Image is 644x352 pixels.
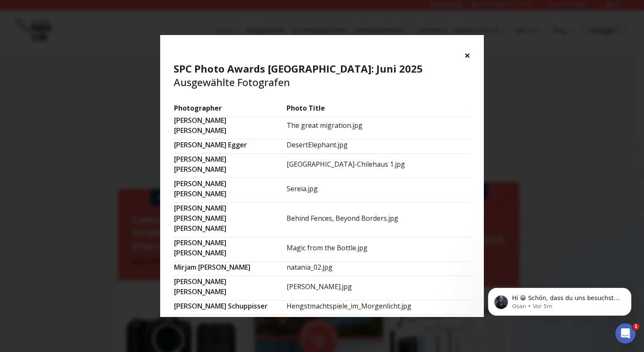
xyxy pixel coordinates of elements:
td: [PERSON_NAME] [PERSON_NAME] [174,154,286,178]
td: Sereia.jpg [286,178,470,203]
iframe: Intercom live chat [615,323,636,344]
span: 1 [633,323,639,330]
td: [PERSON_NAME] Egger [174,139,286,154]
td: [PERSON_NAME] [PERSON_NAME] [PERSON_NAME] [174,203,286,237]
td: The great migration.jpg [286,115,470,139]
button: × [464,49,470,62]
td: Magic from the Bottle.jpg [286,237,470,262]
td: Photo Title [286,103,470,117]
td: [PERSON_NAME] [PERSON_NAME] [174,276,286,301]
td: [PERSON_NAME] [PERSON_NAME] [174,315,286,339]
td: [PERSON_NAME].jpg [286,276,470,301]
td: DesertElephant.jpg [286,139,470,154]
td: Hengstmachtspiele_im_Morgenlicht.jpg [286,301,470,315]
td: [PERSON_NAME] Schuppisser [174,301,286,315]
td: [PERSON_NAME] [PERSON_NAME] [174,115,286,139]
td: [PERSON_NAME] [PERSON_NAME] [174,237,286,262]
td: [GEOGRAPHIC_DATA]-Chilehaus 1.jpg [286,154,470,178]
td: [PERSON_NAME] [PERSON_NAME] [174,178,286,203]
h4: Ausgewählte Fotografen [174,62,470,89]
td: Dämmerung am [GEOGRAPHIC_DATA]jpg [286,315,470,339]
td: natania_02.jpg [286,262,470,276]
td: Mirjam [PERSON_NAME] [174,262,286,276]
td: Behind Fences, Beyond Borders.jpg [286,203,470,237]
b: SPC Photo Awards [GEOGRAPHIC_DATA]: Juni 2025 [174,62,423,76]
iframe: Intercom notifications Nachricht [475,270,644,329]
td: Photographer [174,103,286,117]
